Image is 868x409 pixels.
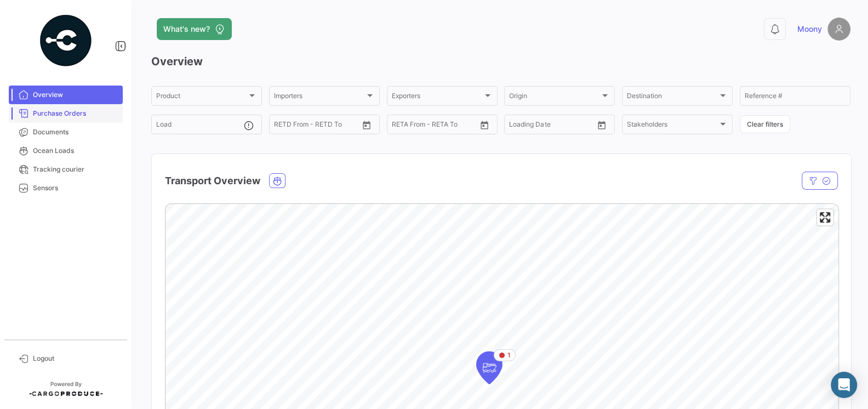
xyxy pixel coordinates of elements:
input: To [415,122,455,130]
h3: Overview [151,54,850,69]
span: Importers [274,94,365,101]
img: powered-by.png [38,13,93,68]
a: Purchase Orders [9,104,123,123]
span: Sensors [33,183,118,193]
span: 1 [507,350,511,360]
a: Overview [9,86,123,104]
a: Documents [9,123,123,141]
span: Moony [797,24,822,35]
span: Logout [33,354,118,363]
span: What's new? [163,24,210,35]
button: Ocean [270,174,285,188]
span: Tracking courier [33,164,118,174]
button: What's new? [157,18,232,40]
h4: Transport Overview [165,173,260,189]
span: Destination [627,94,718,101]
span: Ocean Loads [33,146,118,156]
button: Enter fullscreen [817,209,833,225]
span: Documents [33,127,118,137]
input: To [532,122,572,130]
input: To [297,122,337,130]
button: Open calendar [593,117,610,133]
input: From [274,122,289,130]
span: Overview [33,90,118,100]
span: Product [156,94,247,101]
span: Origin [509,94,600,101]
div: Abrir Intercom Messenger [831,372,857,398]
span: Exporters [392,94,483,101]
a: Tracking courier [9,160,123,179]
img: placeholder-user.png [827,18,850,41]
a: Sensors [9,179,123,197]
span: Purchase Orders [33,109,118,118]
button: Open calendar [358,117,375,133]
input: From [392,122,407,130]
button: Clear filters [740,115,790,133]
span: Stakeholders [627,122,718,130]
input: From [509,122,524,130]
div: Map marker [476,351,502,384]
button: Open calendar [476,117,493,133]
a: Ocean Loads [9,141,123,160]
